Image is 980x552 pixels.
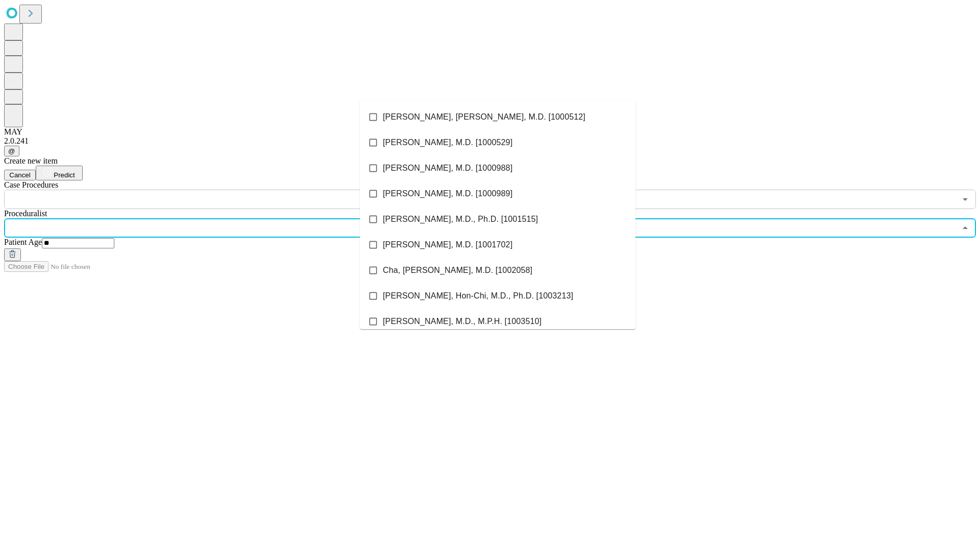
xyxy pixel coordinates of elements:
[958,192,972,206] button: Open
[383,239,512,251] span: [PERSON_NAME], M.D. [1001702]
[4,170,36,180] button: Cancel
[383,290,573,302] span: [PERSON_NAME], Hon-Chi, M.D., Ph.D. [1003213]
[4,238,42,246] span: Patient Age
[4,156,58,165] span: Create new item
[36,166,83,180] button: Predict
[383,136,512,149] span: [PERSON_NAME], M.D. [1000529]
[383,111,585,123] span: [PERSON_NAME], [PERSON_NAME], M.D. [1000512]
[54,171,75,179] span: Predict
[383,264,532,277] span: Cha, [PERSON_NAME], M.D. [1002058]
[383,213,538,225] span: [PERSON_NAME], M.D., Ph.D. [1001515]
[383,162,512,174] span: [PERSON_NAME], M.D. [1000988]
[8,147,15,155] span: @
[4,180,58,189] span: Scheduled Procedure
[4,127,976,136] div: MAY
[958,221,972,235] button: Close
[383,188,512,200] span: [PERSON_NAME], M.D. [1000989]
[4,136,976,146] div: 2.0.241
[4,146,19,156] button: @
[383,315,542,328] span: [PERSON_NAME], M.D., M.P.H. [1003510]
[9,171,31,179] span: Cancel
[4,209,47,218] span: Proceduralist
